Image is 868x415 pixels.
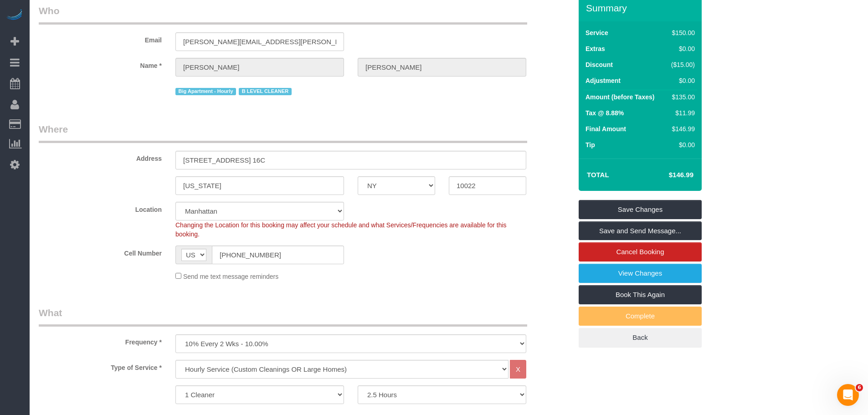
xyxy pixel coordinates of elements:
[668,28,695,37] div: $150.00
[586,140,595,149] label: Tip
[587,171,609,179] strong: Total
[586,3,697,13] h3: Summary
[579,328,702,347] a: Back
[39,4,527,25] legend: Who
[642,171,693,179] h4: $146.99
[358,58,526,77] input: Last Name
[32,32,169,45] label: Email
[586,124,626,133] label: Final Amount
[668,108,695,118] div: $11.99
[668,92,695,102] div: $135.00
[586,28,608,37] label: Service
[837,384,859,406] iframe: Intercom live chat
[586,108,624,118] label: Tax @ 8.88%
[32,202,169,214] label: Location
[32,151,169,163] label: Address
[239,88,292,95] span: B LEVEL CLEANER
[175,32,344,51] input: Email
[39,123,527,143] legend: Where
[175,58,344,77] input: First Name
[668,44,695,53] div: $0.00
[183,273,278,280] span: Send me text message reminders
[175,88,236,95] span: Big Apartment - Hourly
[586,92,654,102] label: Amount (before Taxes)
[579,221,702,241] a: Save and Send Message...
[579,200,702,219] a: Save Changes
[586,44,605,53] label: Extras
[586,60,613,69] label: Discount
[32,334,169,347] label: Frequency *
[579,242,702,261] a: Cancel Booking
[449,176,526,195] input: Zip Code
[5,9,24,22] img: Automaid Logo
[175,176,344,195] input: City
[668,140,695,149] div: $0.00
[856,384,863,391] span: 6
[579,264,702,283] a: View Changes
[668,124,695,133] div: $146.99
[668,76,695,85] div: $0.00
[32,58,169,70] label: Name *
[39,306,527,327] legend: What
[175,221,507,238] span: Changing the Location for this booking may affect your schedule and what Services/Frequencies are...
[32,246,169,258] label: Cell Number
[586,76,621,85] label: Adjustment
[579,285,702,304] a: Book This Again
[32,360,169,372] label: Type of Service *
[212,246,344,264] input: Cell Number
[668,60,695,69] div: ($15.00)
